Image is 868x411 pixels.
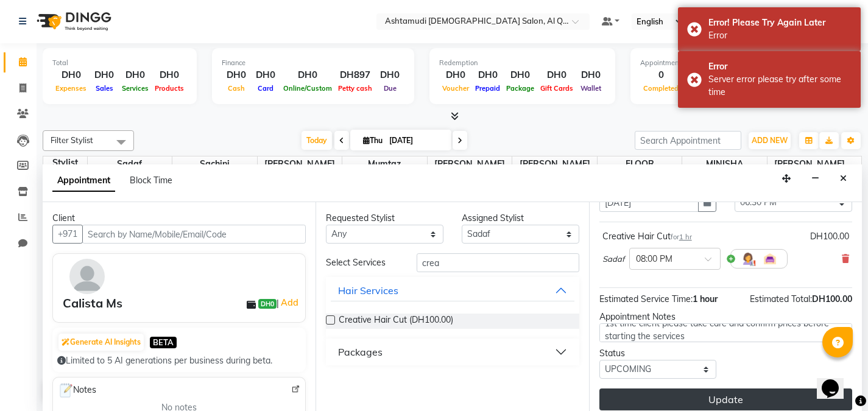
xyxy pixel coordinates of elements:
div: Requested Stylist [326,212,443,225]
span: 1 hour [693,293,718,304]
iframe: chat widget [817,362,856,399]
div: DH897 [335,68,375,82]
div: DH0 [280,68,335,82]
span: [PERSON_NAME] [258,156,342,172]
span: Package [503,84,537,93]
span: 1 hr [679,233,692,241]
img: Hairdresser.png [741,251,755,266]
div: DH0 [375,68,404,82]
div: Assigned Stylist [462,212,579,225]
div: DH0 [537,68,576,82]
div: DH0 [119,68,152,82]
button: Update [599,388,852,410]
input: Search Appointment [635,131,741,150]
div: Creative Hair Cut [602,230,692,243]
span: DH100.00 [812,293,852,304]
span: DH0 [258,299,277,309]
button: +971 [52,225,83,244]
div: 0 [640,68,682,82]
span: Estimated Total: [750,293,812,304]
div: Hair Services [338,283,398,298]
span: Today [302,131,332,150]
span: [PERSON_NAME] [512,156,597,172]
span: Services [119,84,152,93]
span: [PERSON_NAME] [767,156,852,172]
span: Completed [640,84,682,93]
span: [PERSON_NAME] [428,156,512,172]
button: ADD NEW [749,132,791,149]
span: ADD NEW [752,136,788,145]
span: Sachini [172,156,257,172]
span: FLOOR SUPERVISOR( TAB ) -[PERSON_NAME] [598,156,682,210]
span: Filter Stylist [51,135,93,145]
div: DH0 [472,68,503,82]
span: | [277,295,300,310]
span: Due [381,84,400,93]
div: Redemption [439,58,605,68]
span: Online/Custom [280,84,335,93]
span: Mumtaz [342,156,427,172]
input: yyyy-mm-dd [599,193,699,212]
div: Packages [338,345,383,359]
span: Cash [225,84,248,93]
div: DH0 [576,68,605,82]
button: Hair Services [331,279,574,301]
div: Finance [222,58,404,68]
button: Generate AI Insights [58,334,144,351]
small: for [671,233,692,241]
input: Search by Name/Mobile/Email/Code [82,225,306,244]
div: DH0 [439,68,472,82]
div: Limited to 5 AI generations per business during beta. [57,354,301,367]
span: BETA [150,337,177,348]
span: Sadaf [602,253,624,265]
div: Select Services [317,256,407,269]
span: Sales [93,84,116,93]
div: Server error please try after some time [708,73,852,99]
input: Search by service name [417,253,579,272]
div: DH0 [90,68,119,82]
div: DH0 [52,68,90,82]
button: Packages [331,341,574,363]
span: Creative Hair Cut (DH100.00) [339,314,453,329]
span: Petty cash [335,84,375,93]
span: Products [152,84,187,93]
div: Calista Ms [63,294,122,312]
span: Sadaf [88,156,172,172]
div: Status [599,347,717,360]
a: Add [279,295,300,310]
span: Thu [360,136,386,145]
span: Expenses [52,84,90,93]
span: Prepaid [472,84,503,93]
div: DH0 [222,68,251,82]
img: Interior.png [763,251,777,266]
div: Appointment Notes [599,311,852,323]
img: avatar [69,259,105,294]
img: logo [31,4,115,38]
div: Total [52,58,187,68]
div: DH0 [152,68,187,82]
span: Estimated Service Time: [599,293,693,304]
button: Close [834,169,852,188]
span: Appointment [52,170,115,192]
span: MINISHA [682,156,767,172]
div: Appointment [640,58,791,68]
div: Error [708,60,852,73]
div: Error [708,29,852,42]
span: Gift Cards [537,84,576,93]
div: Stylist [43,156,87,169]
span: Card [255,84,277,93]
input: 2025-09-04 [386,132,446,150]
div: DH0 [251,68,280,82]
div: DH100.00 [810,230,849,243]
span: Notes [58,382,96,398]
div: Error! Please Try Again Later [708,16,852,29]
span: Block Time [130,175,172,186]
div: DH0 [503,68,537,82]
span: Wallet [577,84,604,93]
span: Voucher [439,84,472,93]
div: Client [52,212,306,225]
